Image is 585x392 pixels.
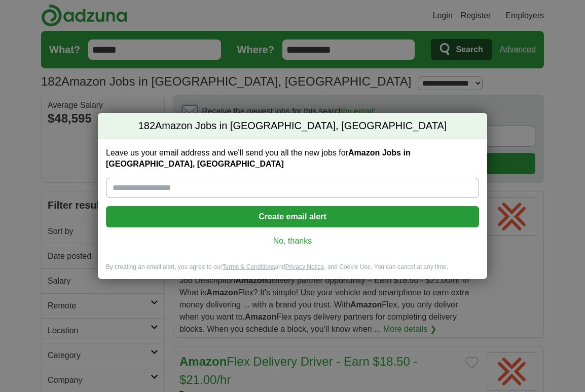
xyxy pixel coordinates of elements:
[138,119,155,133] span: 182
[98,113,487,139] h2: Amazon Jobs in [GEOGRAPHIC_DATA], [GEOGRAPHIC_DATA]
[285,263,324,270] a: Privacy Notice
[114,236,471,247] a: No, thanks
[106,147,479,170] label: Leave us your email address and we'll send you all the new jobs for
[106,148,411,168] strong: Amazon Jobs in [GEOGRAPHIC_DATA], [GEOGRAPHIC_DATA]
[98,263,487,280] div: By creating an email alert, you agree to our and , and Cookie Use. You can cancel at any time.
[222,263,275,270] a: Terms & Conditions
[106,206,479,227] button: Create email alert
